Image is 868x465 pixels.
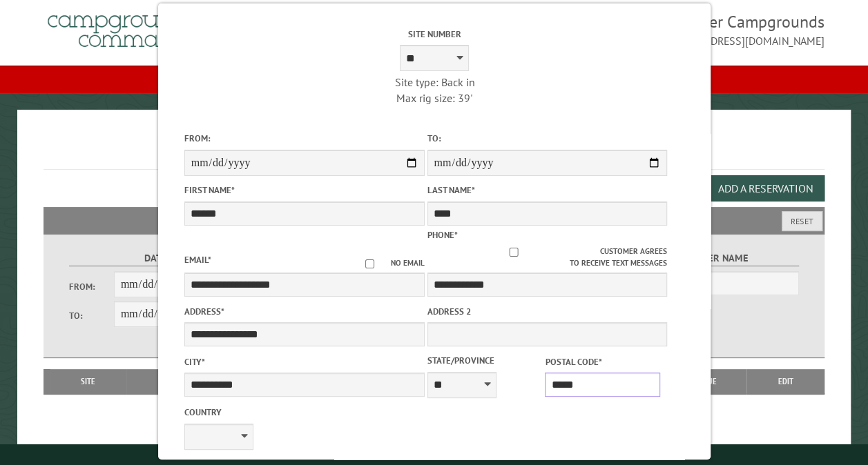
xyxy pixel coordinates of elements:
[184,254,211,266] label: Email
[545,355,660,368] label: Postal Code
[427,229,457,241] label: Phone
[427,132,667,145] label: To:
[184,355,424,368] label: City
[69,309,114,322] label: To:
[427,246,667,269] label: Customer agrees to receive text messages
[69,250,248,266] label: Dates
[746,369,825,394] th: Edit
[44,207,824,233] h2: Filters
[427,354,542,367] label: State/Province
[427,184,667,197] label: Last Name
[314,75,554,90] div: Site type: Back in
[348,259,390,268] input: No email
[126,369,226,394] th: Dates
[44,132,824,170] h1: Reservations
[184,406,424,419] label: Country
[69,280,114,293] label: From:
[314,28,554,41] label: Site Number
[184,305,424,318] label: Address
[706,175,824,201] button: Add a Reservation
[314,90,554,106] div: Max rig size: 39'
[184,184,424,197] label: First Name
[427,248,599,257] input: Customer agrees to receive text messages
[427,305,667,318] label: Address 2
[184,132,424,145] label: From:
[782,211,822,231] button: Reset
[348,257,424,269] label: No email
[50,369,126,394] th: Site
